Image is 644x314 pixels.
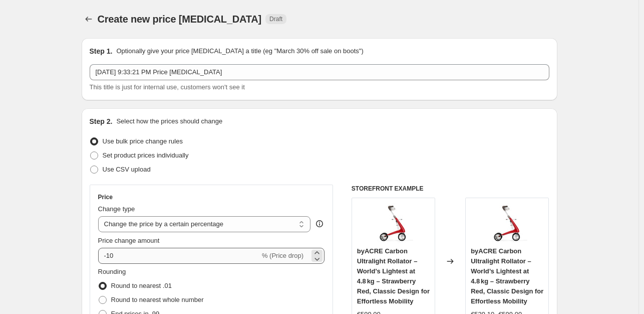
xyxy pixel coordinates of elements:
[98,248,260,264] input: -15
[314,219,325,229] div: help
[357,247,430,305] span: byACRE Carbon Ultralight Rollator – World’s Lightest at 4.8 kg – Strawberry Red, Classic Design f...
[103,137,183,145] span: Use bulk price change rules
[103,166,151,173] span: Use CSV upload
[116,46,363,56] p: Optionally give your price [MEDICAL_DATA] a title (eg "March 30% off sale on boots")
[262,252,303,259] span: % (Price drop)
[98,268,126,275] span: Rounding
[90,83,245,91] span: This title is just for internal use, customers won't see it
[111,296,204,303] span: Round to nearest whole number
[373,203,413,243] img: 71SRGGyHdNL_80x.jpg
[98,14,262,25] span: Create new price [MEDICAL_DATA]
[82,12,96,26] button: Price change jobs
[111,282,172,289] span: Round to nearest .01
[98,237,160,244] span: Price change amount
[98,193,113,201] h3: Price
[98,205,135,213] span: Change type
[103,151,189,159] span: Set product prices individually
[471,247,543,305] span: byACRE Carbon Ultralight Rollator – World’s Lightest at 4.8 kg – Strawberry Red, Classic Design f...
[487,203,527,243] img: 71SRGGyHdNL_80x.jpg
[352,185,549,193] h6: STOREFRONT EXAMPLE
[90,116,113,126] h2: Step 2.
[116,116,222,126] p: Select how the prices should change
[90,64,549,80] input: 30% off holiday sale
[90,46,113,56] h2: Step 1.
[269,15,282,23] span: Draft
